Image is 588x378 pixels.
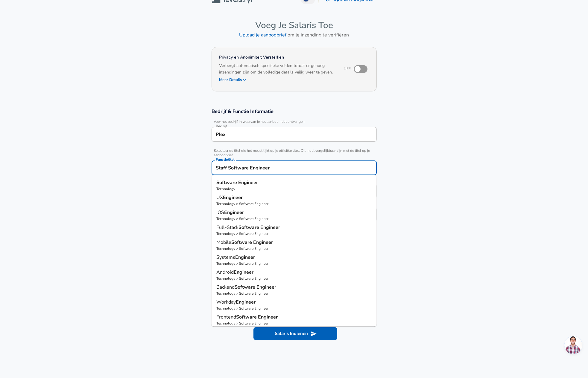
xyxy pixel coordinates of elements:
[216,246,372,251] p: Technology > Software Engineer
[216,239,231,246] span: Mobile
[216,231,372,236] p: Technology > Software Engineer
[214,163,374,172] input: Software Engineer
[212,20,377,31] h4: Voeg Je Salaris Toe
[212,120,377,124] span: Voer het bedrijf in waarvan je het aanbod hebt ontvangen
[216,291,372,296] p: Technology > Software Engineer
[216,124,227,128] label: Bedrijf
[216,269,234,276] span: Android
[236,314,258,320] strong: Software
[216,299,236,305] span: Workday
[260,224,280,231] strong: Engineer
[231,239,253,246] strong: Software
[212,108,377,115] h3: Bedrijf & Functie Informatie
[216,284,235,290] span: Backend
[216,314,236,320] span: Frontend
[239,32,286,38] a: Upload je aanbodbrief
[212,149,377,157] span: Selecteer de titel die het meest lijkt op je officiële titel. Dit moet vergelijkbaar zijn met de ...
[216,186,372,192] p: Technology
[235,284,256,290] strong: Software
[564,336,582,354] div: Open chat
[224,209,244,216] strong: Engineer
[223,194,243,201] strong: Engineer
[216,224,238,231] span: Full-Stack
[216,216,372,221] p: Technology > Software Engineer
[258,314,278,320] strong: Engineer
[212,31,377,39] h6: om je inzending te verifiëren
[256,284,276,290] strong: Engineer
[216,194,223,201] span: UX
[214,130,374,139] input: Google
[216,261,372,266] p: Technology > Software Engineer
[216,158,235,161] label: Functietitel
[236,299,256,305] strong: Engineer
[216,254,235,261] span: Systems
[216,321,372,326] p: Technology > Software Engineer
[253,327,337,340] button: Salaris Indienen
[216,276,372,281] p: Technology > Software Engineer
[253,239,273,246] strong: Engineer
[219,62,337,84] h6: Verbergt automatisch specifieke velden totdat er genoeg inzendingen zijn om de volledige details ...
[216,179,238,186] strong: Software
[216,209,224,216] span: iOS
[219,76,247,84] button: Meer Details
[238,224,260,231] strong: Software
[235,254,255,261] strong: Engineer
[216,201,372,206] p: Technology > Software Engineer
[344,67,351,71] span: Nee
[216,306,372,311] p: Technology > Software Engineer
[219,54,337,60] h4: Privacy en Anonimiteit Versterken
[238,179,258,186] strong: Engineer
[234,269,253,276] strong: Engineer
